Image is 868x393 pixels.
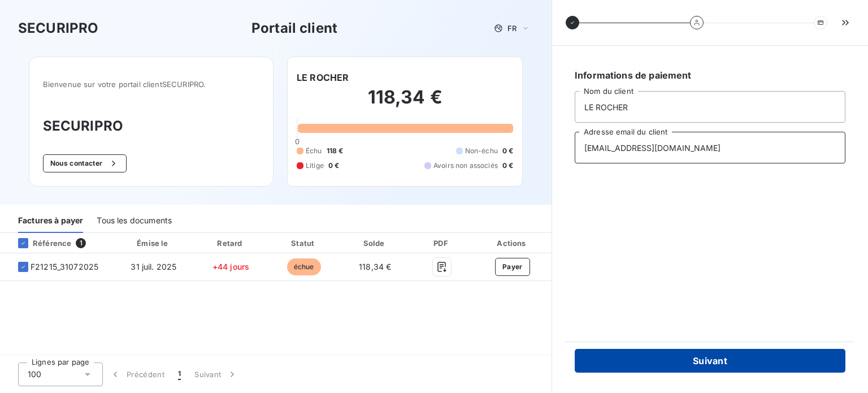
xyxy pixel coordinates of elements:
[575,68,845,82] h6: Informations de paiement
[507,24,517,33] span: FR
[297,86,513,120] h2: 118,34 €
[575,91,845,123] input: placeholder
[103,362,171,386] button: Précédent
[495,258,530,276] button: Payer
[116,237,192,249] div: Émise le
[297,71,349,84] h6: LE ROCHER
[306,146,322,156] span: Échu
[18,209,83,233] div: Factures à payer
[413,237,471,249] div: PDF
[575,349,845,373] button: Suivant
[196,237,266,249] div: Retard
[31,261,98,273] span: F21215_31072025
[287,258,321,275] span: échue
[171,362,188,386] button: 1
[212,262,249,271] span: +44 jours
[575,132,845,163] input: placeholder
[43,80,259,89] span: Bienvenue sur votre portail client SECURIPRO .
[476,237,549,249] div: Actions
[342,237,408,249] div: Solde
[18,18,98,38] h3: SECURIPRO
[270,237,338,249] div: Statut
[465,146,498,156] span: Non-échu
[28,369,41,380] span: 100
[43,154,127,172] button: Nous contacter
[328,161,339,171] span: 0 €
[295,137,300,146] span: 0
[502,146,513,156] span: 0 €
[359,262,391,271] span: 118,34 €
[327,146,344,156] span: 118 €
[97,209,172,233] div: Tous les documents
[131,262,176,271] span: 31 juil. 2025
[43,116,259,136] h3: SECURIPRO
[433,161,498,171] span: Avoirs non associés
[188,362,245,386] button: Suivant
[76,238,86,248] span: 1
[502,161,513,171] span: 0 €
[306,161,324,171] span: Litige
[178,369,181,380] span: 1
[251,18,337,38] h3: Portail client
[9,238,71,248] div: Référence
